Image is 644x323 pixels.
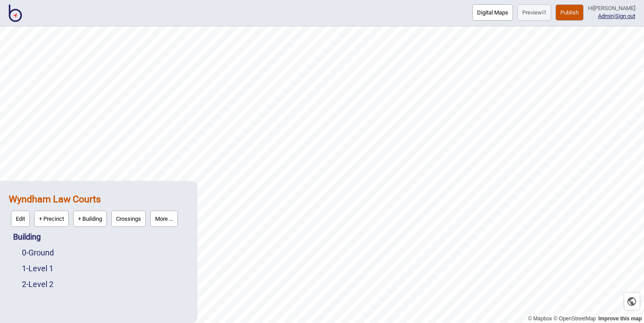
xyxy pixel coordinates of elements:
[22,276,188,292] div: Level 2
[588,4,635,12] div: Hi [PERSON_NAME]
[598,13,614,19] a: Admin
[9,208,32,229] a: Edit
[553,316,596,322] a: OpenStreetMap
[11,211,30,227] button: Edit
[9,194,101,205] a: Wyndham Law Courts
[517,4,551,21] a: Previewpreview
[22,245,188,261] div: Ground
[22,280,53,289] a: 2-Level 2
[542,10,546,14] img: preview
[22,248,54,257] a: 0-Ground
[598,13,615,19] span: |
[150,211,178,227] button: More ...
[528,316,552,322] a: Mapbox
[9,190,188,229] div: Wyndham Law Courts
[22,264,53,273] a: 1-Level 1
[109,208,148,229] a: Crossings
[73,211,107,227] button: + Building
[598,316,642,322] a: Map feedback
[111,211,146,227] button: Crossings
[517,4,551,21] button: Preview
[34,211,69,227] button: + Precinct
[22,261,188,276] div: Level 1
[472,4,513,21] button: Digital Maps
[13,232,41,241] a: Building
[148,208,180,229] a: More ...
[556,4,584,21] button: Publish
[615,13,635,19] button: Sign out
[9,4,22,22] img: BindiMaps CMS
